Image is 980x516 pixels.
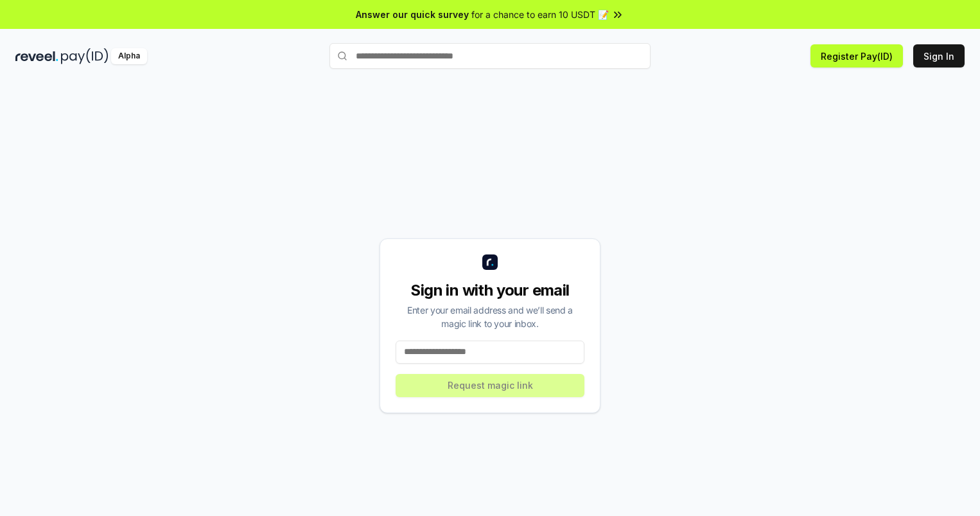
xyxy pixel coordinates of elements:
span: for a chance to earn 10 USDT 📝 [471,8,609,21]
div: Sign in with your email [396,280,584,301]
div: Alpha [111,48,147,64]
span: Answer our quick survey [356,8,469,21]
div: Enter your email address and we’ll send a magic link to your inbox. [396,303,584,330]
button: Register Pay(ID) [810,44,903,67]
button: Sign In [913,44,965,67]
img: pay_id [61,48,109,64]
img: reveel_dark [15,48,58,64]
img: logo_small [482,254,498,270]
